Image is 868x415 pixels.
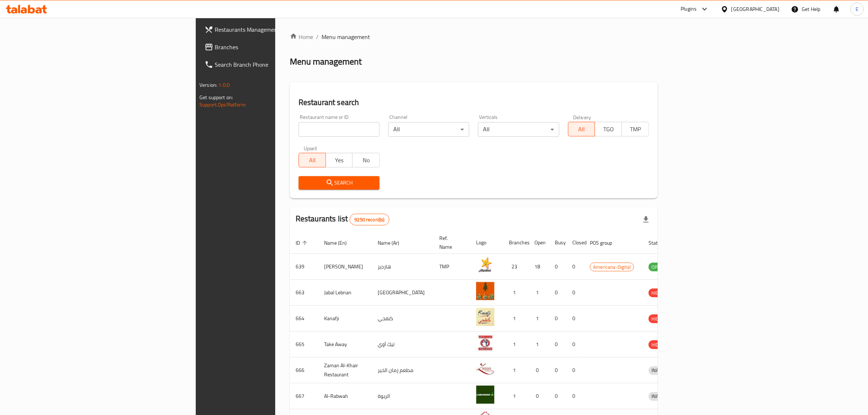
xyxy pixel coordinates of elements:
td: 1 [503,306,529,331]
span: 1.0.0 [218,80,230,90]
td: 0 [567,306,584,331]
span: Ref. Name [439,234,462,251]
td: 1 [529,280,549,306]
img: Kanafji [476,308,494,326]
img: Take Away [476,334,494,352]
span: All [302,155,323,166]
td: 1 [503,280,529,306]
div: Total records count [350,214,389,225]
td: Take Away [318,331,372,357]
span: All [571,124,592,135]
a: Restaurants Management [199,21,341,38]
span: HIDDEN [649,289,670,297]
th: Branches [503,232,529,254]
span: Branches [215,43,335,51]
input: Search for restaurant name or ID.. [299,122,379,137]
span: No [355,155,377,166]
td: 1 [529,331,549,357]
img: Hardee's [476,256,494,274]
button: Search [299,176,379,190]
span: INACTIVE [649,366,673,375]
th: Busy [549,232,567,254]
div: All [478,122,559,137]
td: 0 [567,280,584,306]
td: 0 [549,254,567,280]
td: 1 [503,331,529,357]
span: Name (En) [324,238,356,247]
td: 0 [549,306,567,331]
button: All [299,153,326,167]
nav: breadcrumb [290,32,658,41]
span: Name (Ar) [378,238,409,247]
img: Zaman Al-Khair Restaurant [476,360,494,378]
td: كنفجي [372,306,433,331]
span: POS group [590,238,622,247]
span: HIDDEN [649,341,670,349]
span: Menu management [322,32,370,41]
td: الربوة [372,383,433,409]
td: 0 [549,280,567,306]
button: No [352,153,379,167]
span: E [856,5,859,13]
button: TGO [595,122,622,136]
td: 0 [567,357,584,383]
span: INACTIVE [649,392,673,400]
div: [GEOGRAPHIC_DATA] [731,5,779,13]
div: HIDDEN [649,340,670,349]
td: Zaman Al-Khair Restaurant [318,357,372,383]
a: Branches [199,38,341,56]
th: Open [529,232,549,254]
span: OPEN [649,263,666,271]
button: TMP [622,122,649,136]
div: OPEN [649,263,666,271]
img: Al-Rabwah [476,385,494,404]
span: Yes [329,155,350,166]
td: 0 [567,331,584,357]
td: Al-Rabwah [318,383,372,409]
td: 1 [503,383,529,409]
td: 0 [549,383,567,409]
span: HIDDEN [649,315,670,323]
td: TMP [433,254,470,280]
span: Get support on: [199,93,233,102]
img: Jabal Lebnan [476,282,494,300]
div: All [388,122,469,137]
button: Yes [326,153,353,167]
td: هارديز [372,254,433,280]
span: ID [296,238,310,247]
div: Export file [637,211,655,228]
td: [PERSON_NAME] [318,254,372,280]
span: Version: [199,80,217,90]
td: 18 [529,254,549,280]
div: INACTIVE [649,366,673,375]
td: 0 [549,331,567,357]
span: Americana-Digital [590,263,634,271]
a: Search Branch Phone [199,56,341,73]
span: TGO [598,124,619,135]
td: 1 [503,357,529,383]
span: Search Branch Phone [215,60,335,69]
td: 0 [529,383,549,409]
td: 1 [529,306,549,331]
td: تيك آوي [372,331,433,357]
h2: Menu management [290,56,362,67]
td: Kanafji [318,306,372,331]
th: Logo [470,232,503,254]
td: 23 [503,254,529,280]
div: HIDDEN [649,288,670,297]
label: Delivery [573,115,591,120]
span: 9250 record(s) [350,216,389,223]
button: All [568,122,595,136]
span: Restaurants Management [215,25,335,34]
a: Support.OpsPlatform [199,100,246,109]
td: 0 [549,357,567,383]
span: TMP [625,124,646,135]
td: [GEOGRAPHIC_DATA] [372,280,433,306]
label: Upsell [304,146,317,151]
h2: Restaurants list [296,213,389,225]
td: 0 [567,254,584,280]
td: Jabal Lebnan [318,280,372,306]
td: 0 [529,357,549,383]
